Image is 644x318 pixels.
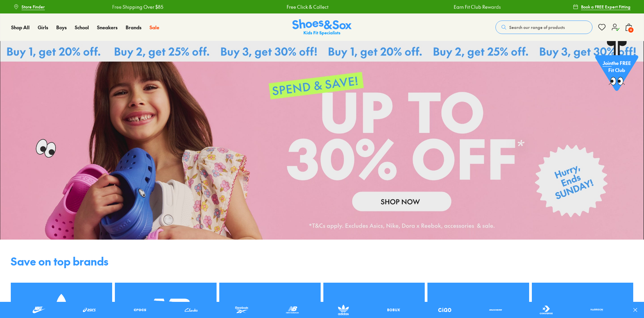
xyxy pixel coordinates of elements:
a: Shop All [11,24,30,31]
a: Shoes & Sox [292,19,352,36]
a: Store Finder [13,1,45,13]
a: Jointhe FREE Fit Club [595,41,638,95]
button: 4 [625,20,633,35]
a: Girls [38,24,48,31]
a: Sneakers [97,24,118,31]
a: Earn Fit Club Rewards [340,3,387,10]
img: SNS_Logo_Responsive.svg [292,19,352,36]
a: Book a FREE Expert Fitting [573,1,631,13]
a: Free Click & Collect [173,3,215,10]
button: Search our range of products [495,21,592,34]
span: Search our range of products [509,24,565,30]
a: Sale [150,24,159,31]
span: 4 [627,27,634,33]
span: Join [603,60,612,67]
a: Boys [56,24,67,31]
span: Store Finder [22,4,45,10]
p: the FREE Fit Club [595,55,638,80]
span: Book a FREE Expert Fitting [581,4,631,10]
a: Brands [126,24,141,31]
a: Free Shipping Over $85 [508,3,559,10]
a: School [75,24,89,31]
